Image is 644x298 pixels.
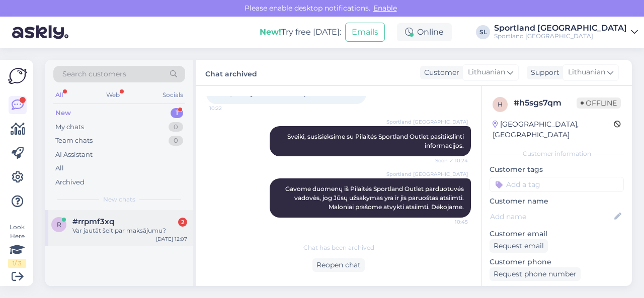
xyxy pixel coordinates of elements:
[55,177,85,187] div: Archived
[287,133,465,149] span: Sveiki, susisieksime su Pilaitės Sportland Outlet pasitikslinti informacijos.
[345,23,385,42] button: Emails
[420,67,459,78] div: Customer
[430,218,468,226] span: 10:45
[490,149,624,158] div: Customer information
[55,122,84,132] div: My chats
[104,88,122,102] div: Web
[430,157,468,164] span: Seen ✓ 10:24
[568,67,605,78] span: Lithuanian
[303,243,374,252] span: Chat has been archived
[72,226,187,235] div: Var jautāt šeit par maksājumu?
[498,101,503,108] span: h
[493,119,614,140] div: [GEOGRAPHIC_DATA], [GEOGRAPHIC_DATA]
[312,258,365,272] div: Reopen chat
[8,223,26,268] div: Look Here
[490,177,624,192] input: Add a tag
[386,118,468,126] span: Sportland [GEOGRAPHIC_DATA]
[8,68,27,84] img: Askly Logo
[397,23,452,41] div: Online
[490,267,581,281] div: Request phone number
[490,229,624,239] p: Customer email
[169,136,183,146] div: 0
[468,67,505,78] span: Lithuanian
[209,105,247,112] span: 10:22
[55,163,64,173] div: All
[205,66,257,79] label: Chat archived
[285,185,465,211] span: Gavome duomenų iš Pilaitės Sportland Outlet parduotuvės vadovės, jog Jūsų užsakymas yra ir jis pa...
[490,239,548,253] div: Request email
[171,108,183,118] div: 1
[386,170,468,178] span: Sportland [GEOGRAPHIC_DATA]
[527,67,559,78] div: Support
[8,259,26,268] div: 1 / 3
[57,221,61,228] span: r
[490,257,624,267] p: Customer phone
[72,217,114,226] span: #rrpmf3xq
[55,136,93,146] div: Team chats
[178,218,187,227] div: 2
[53,88,65,102] div: All
[160,88,185,102] div: Socials
[55,108,71,118] div: New
[260,26,341,38] div: Try free [DATE]:
[476,25,490,39] div: SL
[490,285,624,295] p: Visited pages
[156,235,187,243] div: [DATE] 12:07
[514,97,577,109] div: # h5sgs7qm
[103,195,135,204] span: New chats
[370,4,400,13] span: Enable
[490,211,612,222] input: Add name
[260,27,281,37] b: New!
[577,97,621,109] span: Offline
[494,24,638,40] a: Sportland [GEOGRAPHIC_DATA]Sportland [GEOGRAPHIC_DATA]
[62,69,126,79] span: Search customers
[494,24,627,32] div: Sportland [GEOGRAPHIC_DATA]
[169,122,183,132] div: 0
[490,196,624,207] p: Customer name
[494,32,627,40] div: Sportland [GEOGRAPHIC_DATA]
[490,164,624,175] p: Customer tags
[55,150,93,160] div: AI Assistant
